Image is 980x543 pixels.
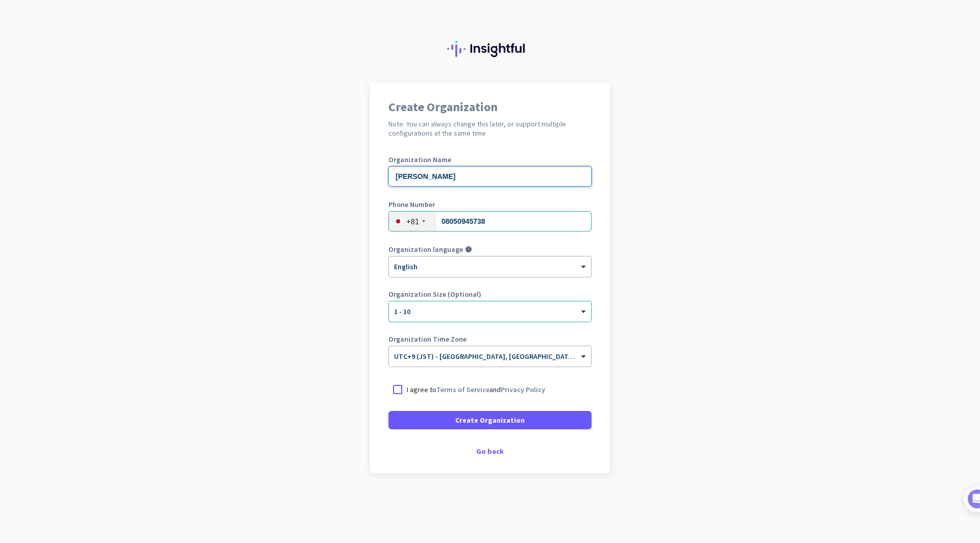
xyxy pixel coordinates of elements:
[407,384,545,395] p: I agree to and
[465,246,472,253] i: help
[388,201,592,208] label: Phone Number
[388,246,463,253] label: Organization language
[406,216,419,226] div: +81
[436,385,489,394] a: Terms of Service
[388,119,592,138] h2: Note: You can always change this later, or support multiple configurations at the same time
[388,335,592,343] label: Organization Time Zone
[388,156,592,163] label: Organization Name
[388,101,592,113] h1: Create Organization
[388,448,592,455] div: Go back
[447,41,533,57] img: Insightful
[501,385,545,394] a: Privacy Policy
[455,415,525,425] span: Create Organization
[388,166,592,187] input: What is the name of your organization?
[388,291,592,298] label: Organization Size (Optional)
[388,211,592,231] input: 3-1234-5678
[388,411,592,429] button: Create Organization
